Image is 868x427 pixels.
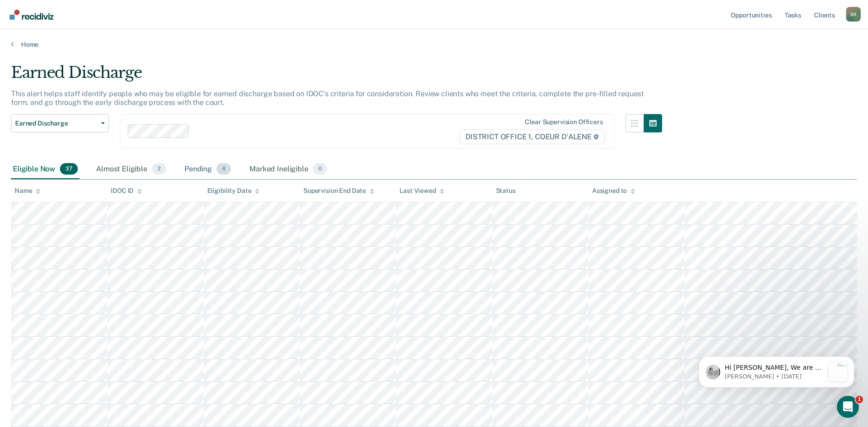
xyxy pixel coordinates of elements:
[459,130,605,144] span: DISTRICT OFFICE 1, COEUR D'ALENE
[846,7,861,22] div: S K
[216,163,231,175] span: 4
[399,187,444,195] div: Last Viewed
[525,118,603,126] div: Clear supervision officers
[303,187,374,195] div: Supervision End Date
[11,89,644,107] p: This alert helps staff identify people who may be eligible for earned discharge based on IDOC’s c...
[11,40,857,49] a: Home
[846,7,861,22] button: Profile dropdown button
[11,114,109,132] button: Earned Discharge
[183,159,233,180] div: Pending4
[10,10,54,20] img: Recidiviz
[685,338,868,402] iframe: Intercom notifications message
[60,163,78,175] span: 37
[94,159,168,180] div: Almost Eligible2
[207,187,260,195] div: Eligibility Date
[496,187,516,195] div: Status
[15,120,97,127] span: Earned Discharge
[837,396,859,418] iframe: Intercom live chat
[856,396,863,403] span: 1
[313,163,327,175] span: 0
[592,187,635,195] div: Assigned to
[15,187,40,195] div: Name
[152,163,166,175] span: 2
[11,159,80,180] div: Eligible Now37
[11,63,662,89] div: Earned Discharge
[111,187,142,195] div: IDOC ID
[248,159,329,180] div: Marked Ineligible0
